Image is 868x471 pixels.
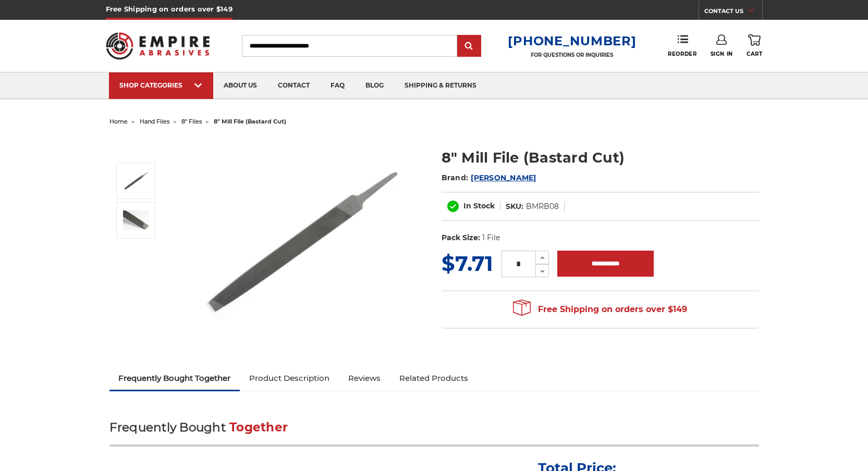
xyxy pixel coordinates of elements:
a: Related Products [390,367,478,390]
dt: Pack Size: [442,232,480,243]
dt: SKU: [506,201,523,212]
a: 8" files [181,118,202,125]
span: 8" mill file (bastard cut) [214,118,286,125]
span: Sign In [711,51,733,57]
a: about us [213,72,267,99]
img: 8 Inch Mill metal file tool [123,210,149,230]
dd: 1 File [482,232,500,243]
a: Frequently Bought Together [109,367,240,390]
a: CONTACT US [704,5,762,20]
a: [PHONE_NUMBER] [508,33,636,48]
h1: 8" Mill File (Bastard Cut) [442,147,759,168]
input: Submit [459,36,480,57]
a: Cart [747,34,762,57]
span: Frequently Bought [109,420,226,435]
a: Reorder [668,34,696,57]
a: Product Description [240,367,339,390]
span: Cart [747,51,762,57]
span: Free Shipping on orders over $149 [513,299,687,320]
img: Empire Abrasives [106,26,210,66]
a: blog [355,72,394,99]
span: Together [229,420,288,435]
span: In Stock [463,201,495,210]
a: [PERSON_NAME] [471,173,536,182]
a: faq [320,72,355,99]
a: home [109,118,128,125]
span: Brand: [442,173,469,182]
dd: BMRB08 [526,201,559,212]
span: $7.71 [442,251,493,276]
p: FOR QUESTIONS OR INQUIRIES [508,52,636,58]
a: hand files [140,118,169,125]
img: 8" Mill File Bastard Cut [199,137,407,345]
img: 8" Mill File Bastard Cut [123,168,149,194]
div: SHOP CATEGORIES [119,81,203,89]
a: shipping & returns [394,72,487,99]
a: contact [267,72,320,99]
span: Reorder [668,51,696,57]
a: Reviews [339,367,390,390]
